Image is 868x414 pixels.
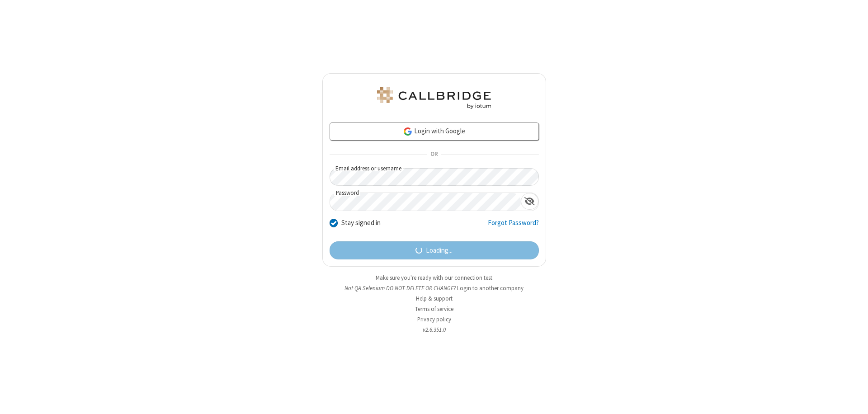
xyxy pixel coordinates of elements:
span: Loading... [426,245,453,256]
input: Password [330,193,521,211]
a: Terms of service [415,305,453,313]
li: Not QA Selenium DO NOT DELETE OR CHANGE? [322,284,546,292]
input: Email address or username [330,168,539,186]
a: Make sure you're ready with our connection test [376,274,492,282]
span: OR [427,148,441,161]
a: Forgot Password? [488,218,539,235]
label: Stay signed in [341,218,381,228]
button: Loading... [330,241,539,259]
a: Privacy policy [417,315,451,323]
a: Help & support [416,295,453,302]
iframe: Chat [845,390,861,408]
a: Login with Google [330,122,539,141]
li: v2.6.351.0 [322,325,546,334]
img: QA Selenium DO NOT DELETE OR CHANGE [375,87,493,109]
button: Login to another company [457,284,524,292]
div: Show password [521,193,538,210]
img: google-icon.png [403,127,413,136]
